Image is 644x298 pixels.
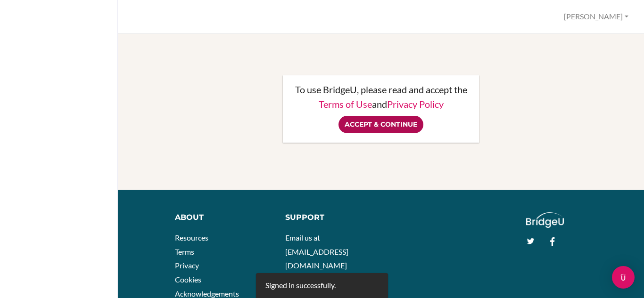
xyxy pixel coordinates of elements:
[285,212,374,223] div: Support
[319,98,372,110] a: Terms of Use
[292,85,470,94] p: To use BridgeU, please read and accept the
[339,116,423,133] input: Accept & Continue
[175,261,199,270] a: Privacy
[175,212,271,223] div: About
[175,247,194,256] a: Terms
[387,98,444,110] a: Privacy Policy
[560,8,633,25] button: [PERSON_NAME]
[612,266,635,289] div: Open Intercom Messenger
[265,280,336,291] div: Signed in successfully.
[292,99,470,109] p: and
[526,212,564,228] img: logo_white@2x-f4f0deed5e89b7ecb1c2cc34c3e3d731f90f0f143d5ea2071677605dd97b5244.png
[285,233,348,270] a: Email us at [EMAIL_ADDRESS][DOMAIN_NAME]
[175,233,208,242] a: Resources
